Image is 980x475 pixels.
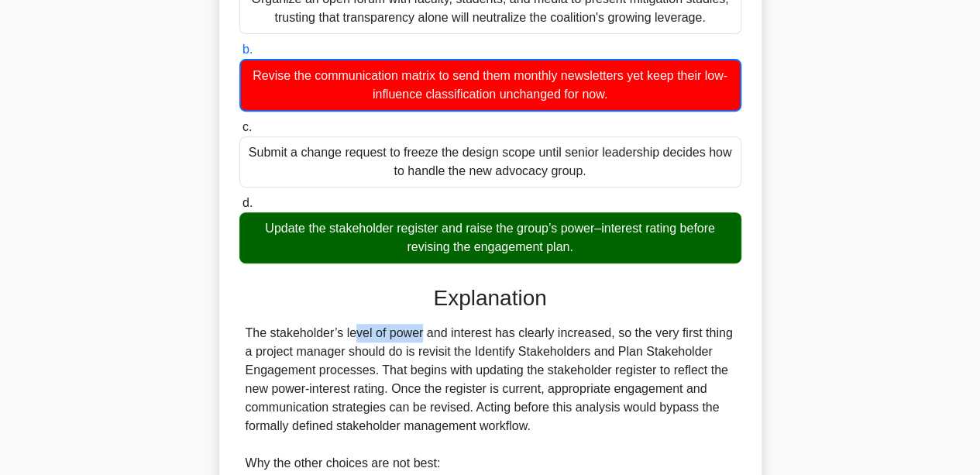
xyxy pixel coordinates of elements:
div: Update the stakeholder register and raise the group’s power–interest rating before revising the e... [239,212,741,263]
span: d. [242,196,253,209]
div: Submit a change request to freeze the design scope until senior leadership decides how to handle ... [239,136,741,188]
h3: Explanation [249,285,732,312]
span: c. [242,120,252,133]
span: b. [242,43,253,56]
div: Revise the communication matrix to send them monthly newsletters yet keep their low-influence cla... [239,59,741,112]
